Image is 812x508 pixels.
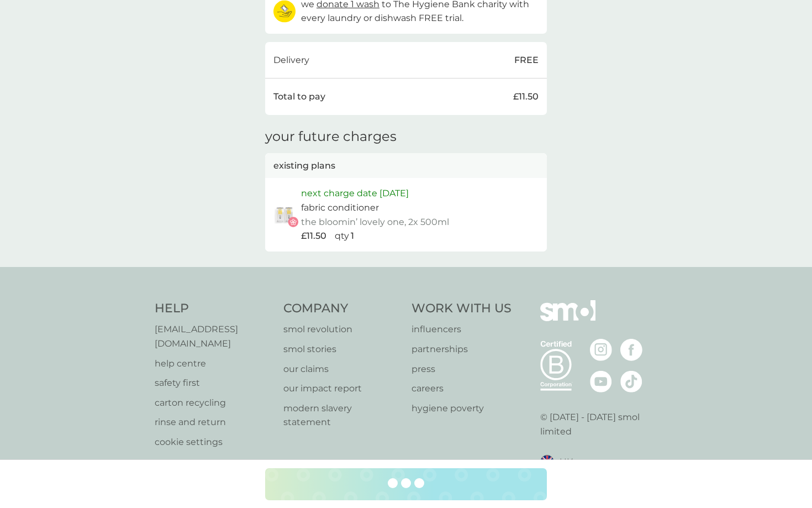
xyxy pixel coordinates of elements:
[351,229,354,243] p: 1
[560,455,573,469] span: UK
[283,381,401,396] a: our impact report
[283,362,401,376] a: our claims
[301,229,326,243] p: £11.50
[155,357,272,371] a: help centre
[590,370,612,392] img: visit the smol Youtube page
[412,342,512,357] a: partnerships
[273,53,309,67] p: Delivery
[283,300,401,317] h4: Company
[412,362,512,376] a: press
[412,322,512,337] a: influencers
[283,342,401,357] a: smol stories
[155,300,272,317] h4: Help
[273,159,335,173] p: existing plans
[412,381,512,396] a: careers
[301,201,379,215] p: fabric conditioner
[155,435,272,449] a: cookie settings
[283,401,401,430] a: modern slavery statement
[301,215,449,229] p: the bloomin’ lovely one, 2x 500ml
[412,300,512,317] h4: Work With Us
[514,53,539,67] p: FREE
[540,455,554,469] img: UK flag
[155,415,272,430] a: rinse and return
[540,300,595,338] img: smol
[155,396,272,410] a: carton recycling
[620,339,642,361] img: visit the smol Facebook page
[540,410,658,438] p: © [DATE] - [DATE] smol limited
[335,229,349,243] p: qty
[412,401,512,416] a: hygiene poverty
[273,90,325,104] p: Total to pay
[283,322,401,337] a: smol revolution
[590,339,612,361] img: visit the smol Instagram page
[513,90,539,104] p: £11.50
[155,322,272,350] a: [EMAIL_ADDRESS][DOMAIN_NAME]
[620,370,642,392] img: visit the smol Tiktok page
[301,186,409,201] p: next charge date [DATE]
[265,129,397,145] h3: your future charges
[155,376,272,390] a: safety first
